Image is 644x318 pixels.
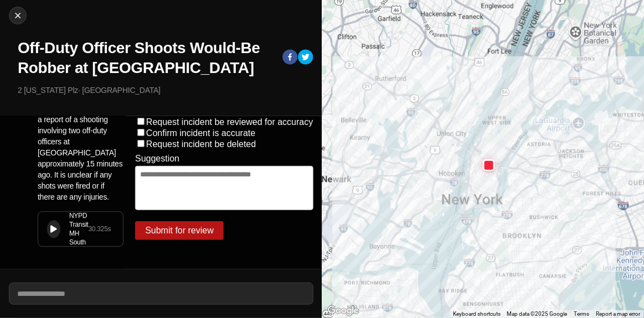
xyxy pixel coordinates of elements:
[135,154,179,164] label: Suggestion
[9,7,27,24] button: cancel
[146,139,256,149] label: Request incident be deleted
[18,85,313,96] p: 2 [US_STATE] Plz · [GEOGRAPHIC_DATA]
[135,221,224,240] button: Submit for review
[38,103,123,202] p: Police are responding to a report of a shooting involving two off-duty officers at [GEOGRAPHIC_DA...
[325,304,362,318] img: Google
[325,304,362,318] a: Open this area in Google Maps (opens a new window)
[596,311,641,317] a: Report a map error
[146,117,313,127] label: Request incident be reviewed for accuracy
[453,310,501,318] button: Keyboard shortcuts
[69,211,88,247] div: NYPD Transit MH South
[507,311,568,317] span: Map data ©2025 Google
[282,49,298,67] button: facebook
[574,311,590,317] a: Terms (opens in new tab)
[12,10,23,21] img: cancel
[146,128,255,138] label: Confirm incident is accurate
[298,49,313,67] button: twitter
[18,38,274,78] h1: Off-Duty Officer Shoots Would-Be Robber at [GEOGRAPHIC_DATA]
[88,225,111,233] div: 30.325 s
